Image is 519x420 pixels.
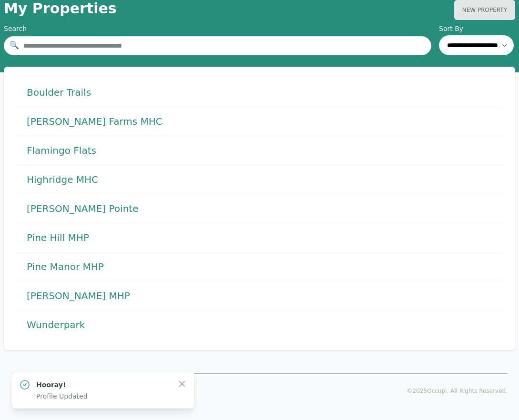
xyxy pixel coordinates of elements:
[27,289,130,302] a: [PERSON_NAME] MHP
[27,202,138,215] a: [PERSON_NAME] Pointe
[36,391,170,401] p: Profile Updated
[27,173,98,186] a: Highridge MHC
[439,24,515,33] label: Sort By
[27,86,91,99] a: Boulder Trails
[27,144,96,157] a: Flamingo Flats
[27,318,85,331] a: Wunderpark
[36,380,170,390] p: Hooray!
[27,260,104,273] a: Pine Manor MHP
[27,115,163,128] a: [PERSON_NAME] Farms MHC
[27,231,89,244] a: Pine Hill MHP
[4,24,431,33] div: Search
[407,387,508,395] p: © 2025 Occupi. All Rights Reserved.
